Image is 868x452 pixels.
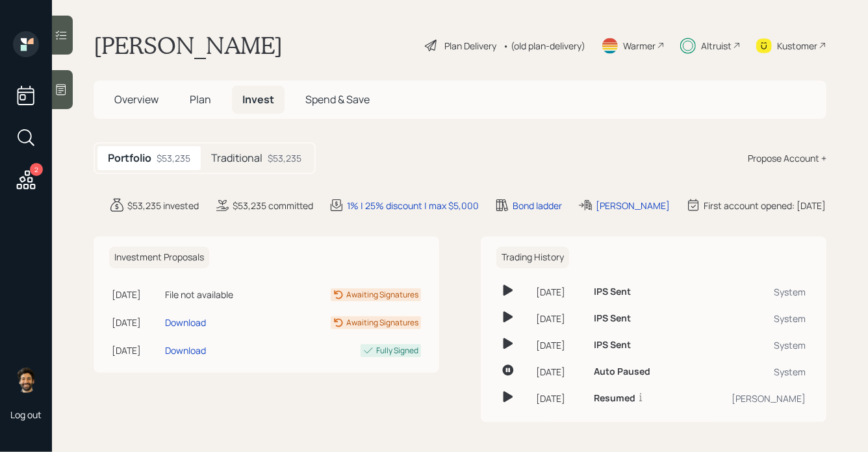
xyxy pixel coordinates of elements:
[594,340,631,351] h6: IPS Sent
[165,316,206,329] div: Download
[346,317,418,329] div: Awaiting Signatures
[165,288,274,301] div: File not available
[513,199,562,212] div: Bond ladder
[242,92,274,107] span: Invest
[157,151,190,165] div: $53,235
[536,392,583,405] div: [DATE]
[211,152,262,164] h5: Traditional
[692,285,806,299] div: System
[536,338,583,352] div: [DATE]
[748,151,826,165] div: Propose Account +
[94,31,283,60] h1: [PERSON_NAME]
[233,199,313,212] div: $53,235 committed
[596,199,670,212] div: [PERSON_NAME]
[346,289,418,301] div: Awaiting Signatures
[594,366,650,377] h6: Auto Paused
[305,92,370,107] span: Spend & Save
[704,199,826,212] div: First account opened: [DATE]
[594,313,631,324] h6: IPS Sent
[112,344,160,357] div: [DATE]
[190,92,211,107] span: Plan
[536,312,583,325] div: [DATE]
[444,39,496,53] div: Plan Delivery
[594,286,631,297] h6: IPS Sent
[623,39,656,53] div: Warmer
[165,344,206,357] div: Download
[114,92,159,107] span: Overview
[30,163,43,176] div: 2
[13,367,39,393] img: eric-schwartz-headshot.png
[692,365,806,379] div: System
[536,365,583,379] div: [DATE]
[10,408,42,421] div: Log out
[496,247,569,268] h6: Trading History
[594,393,635,404] h6: Resumed
[777,39,817,53] div: Kustomer
[701,39,732,53] div: Altruist
[347,199,479,212] div: 1% | 25% discount | max $5,000
[536,285,583,299] div: [DATE]
[376,345,418,357] div: Fully Signed
[108,152,151,164] h5: Portfolio
[127,199,199,212] div: $53,235 invested
[112,288,160,301] div: [DATE]
[268,151,301,165] div: $53,235
[692,392,806,405] div: [PERSON_NAME]
[109,247,209,268] h6: Investment Proposals
[503,39,585,53] div: • (old plan-delivery)
[692,338,806,352] div: System
[112,316,160,329] div: [DATE]
[692,312,806,325] div: System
